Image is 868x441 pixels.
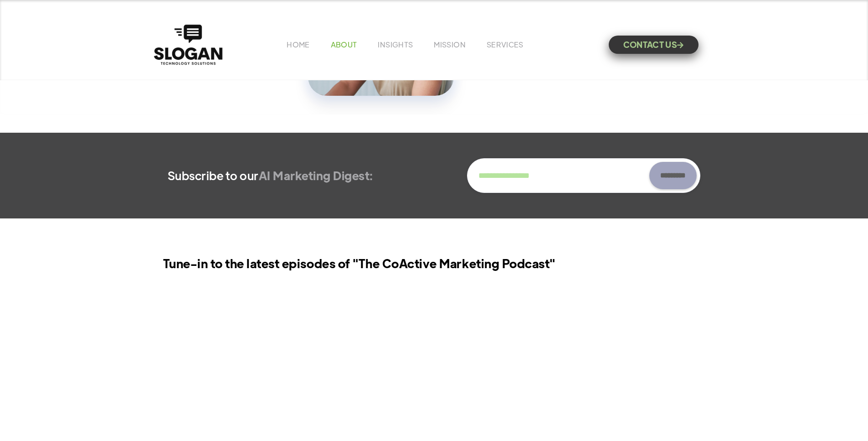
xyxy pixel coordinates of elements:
form: BRIX - CTA Form V20 [467,158,701,193]
h2: Subscribe to our [168,168,373,183]
a: SERVICES [487,40,524,49]
iframe: Subscribe to SloganTechTeam on YouTube [161,276,708,436]
a: INSIGHTS [378,40,413,49]
a: home [152,22,225,67]
a: ABOUT [331,40,357,49]
a: HOME [287,40,309,49]
a: CONTACT US [609,36,699,54]
h3: Tune-in to the latest episodes of "The CoActive Marketing Podcast" [163,255,705,271]
strong: AI Marketing Digest: [259,168,373,183]
a: MISSION [434,40,466,49]
span:  [677,42,683,48]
